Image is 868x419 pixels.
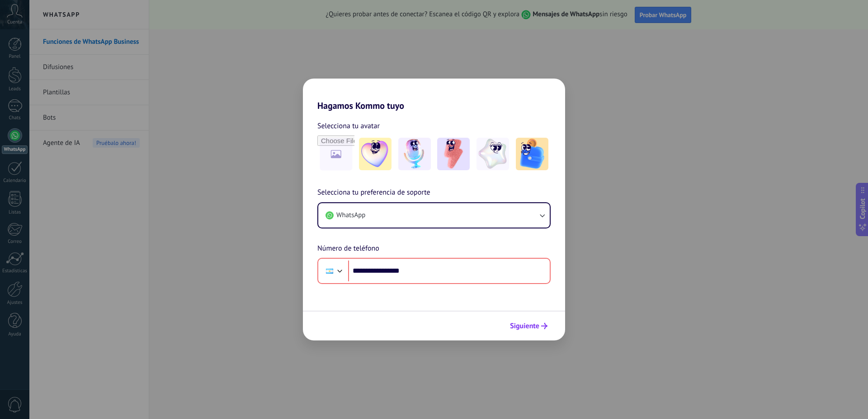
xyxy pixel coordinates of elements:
[398,138,431,170] img: -2.jpeg
[437,138,470,170] img: -3.jpeg
[359,138,392,170] img: -1.jpeg
[317,187,430,199] span: Selecciona tu preferencia de soporte
[317,243,379,255] span: Número de teléfono
[303,79,565,111] h2: Hagamos Kommo tuyo
[321,261,338,280] div: Argentina: + 54
[476,138,509,170] img: -4.jpeg
[510,323,539,329] span: Siguiente
[506,318,552,334] button: Siguiente
[336,211,365,220] span: WhatsApp
[318,203,550,228] button: WhatsApp
[516,138,548,170] img: -5.jpeg
[317,120,380,132] span: Selecciona tu avatar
